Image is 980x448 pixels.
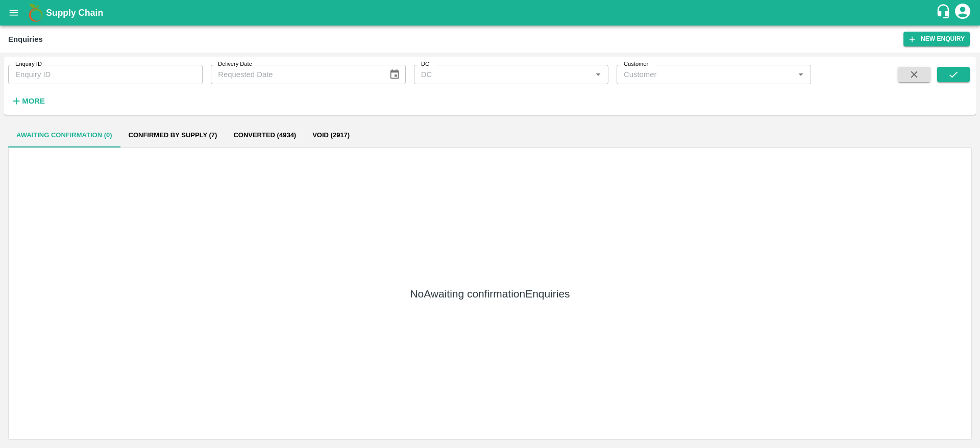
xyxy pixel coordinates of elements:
[417,68,589,81] input: DC
[8,92,47,110] button: More
[304,123,358,147] button: Void (2917)
[8,123,120,147] button: Awaiting confirmation (0)
[953,2,972,23] div: account of current user
[2,1,26,24] button: open drawer
[8,65,203,84] input: Enquiry ID
[421,60,429,68] label: DC
[410,287,570,301] h5: No Awaiting confirmation Enquiries
[794,68,807,81] button: Open
[624,60,648,68] label: Customer
[22,97,45,105] strong: More
[385,65,404,84] button: Choose date
[592,68,605,81] button: Open
[620,68,791,81] input: Customer
[225,123,304,147] button: Converted (4934)
[46,6,936,20] a: Supply Chain
[15,60,42,68] label: Enquiry ID
[46,8,103,18] b: Supply Chain
[8,33,43,46] div: Enquiries
[903,32,970,46] button: New Enquiry
[936,4,953,22] div: customer-support
[211,65,381,84] input: Requested Date
[26,3,46,23] img: logo
[218,60,252,68] label: Delivery Date
[120,123,226,147] button: Confirmed by supply (7)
